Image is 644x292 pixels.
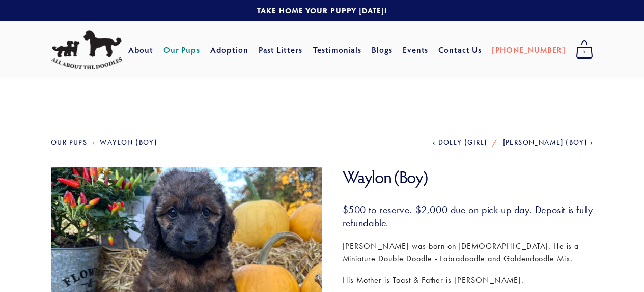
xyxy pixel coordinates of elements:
a: 0 items in cart [571,37,598,63]
h3: $500 to reserve. $2,000 due on pick up day. Deposit is fully refundable. [343,203,594,229]
span: 0 [576,46,593,59]
p: His Mother is Toast & Father is [PERSON_NAME]. [343,274,594,287]
a: [PHONE_NUMBER] [492,41,566,59]
a: About [128,41,153,59]
a: Our Pups [51,138,87,147]
a: Testimonials [313,41,362,59]
p: [PERSON_NAME] was born on [DEMOGRAPHIC_DATA]. He is a Miniature Double Doodle - Labradoodle and G... [343,240,594,266]
a: Dolly (Girl) [433,138,488,147]
a: Contact Us [438,41,482,59]
a: Our Pups [163,41,201,59]
span: [PERSON_NAME] (Boy) [503,138,588,147]
a: Adoption [210,41,248,59]
h1: Waylon (Boy) [343,167,594,188]
a: Waylon (Boy) [100,138,157,147]
a: Past Litters [259,44,303,55]
span: Dolly (Girl) [438,138,488,147]
img: All About The Doodles [51,30,122,70]
a: [PERSON_NAME] (Boy) [503,138,593,147]
a: Events [403,41,429,59]
a: Blogs [372,41,393,59]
